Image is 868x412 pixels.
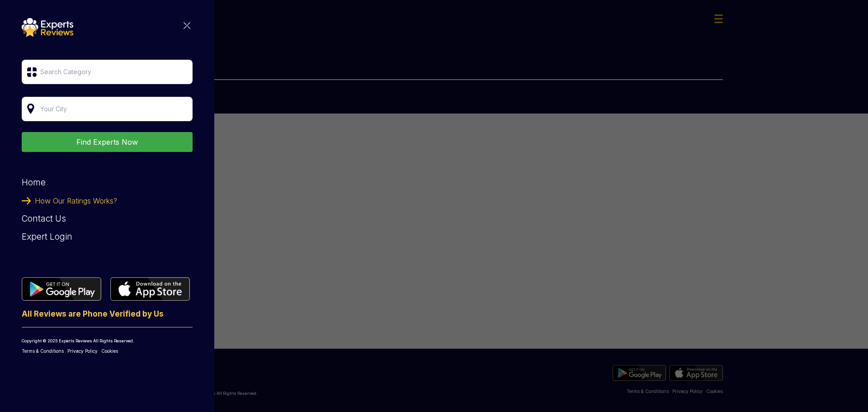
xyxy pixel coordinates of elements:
input: Search Category [22,60,193,84]
input: Your City [22,97,193,121]
a: Terms & Conditions [22,348,64,355]
a: Home [22,177,46,188]
p: Copyright © 2025 Experts Reviews All Rights Reserved. [22,339,193,343]
p: All Reviews are Phone Verified by Us [22,310,193,327]
img: categoryImgae [22,18,73,37]
img: categoryImgae [110,277,190,301]
a: Cookies [101,348,118,355]
img: categoryImgae [22,197,31,204]
button: Find Experts Now [22,132,193,152]
div: Expert Login [22,228,193,246]
span: How Our Ratings Works? [35,192,117,210]
img: categoryImgae [22,277,101,301]
a: Contact Us [22,213,66,224]
img: categoryImgae [184,22,190,29]
a: Privacy Policy [67,348,98,355]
